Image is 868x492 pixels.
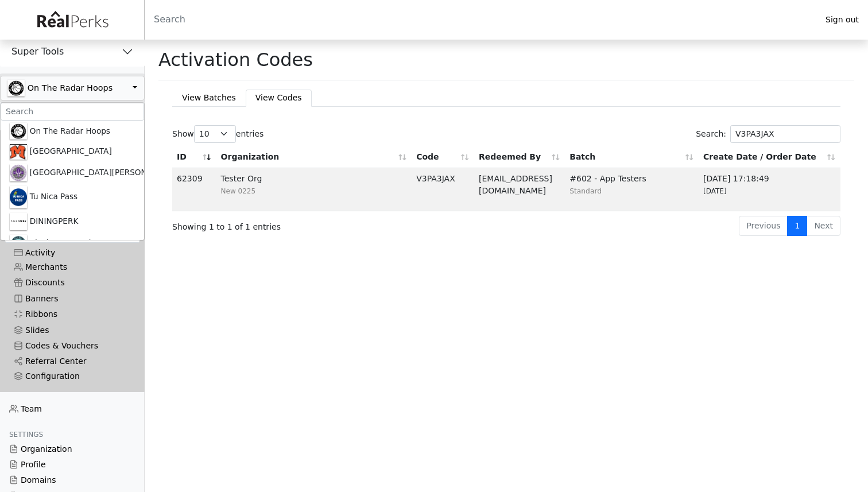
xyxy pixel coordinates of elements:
a: Sign out [816,12,868,28]
a: Banners [5,291,140,307]
td: [EMAIL_ADDRESS][DOMAIN_NAME] [474,168,565,211]
input: .form-control-sm [1,103,144,121]
td: 62309 [172,168,216,211]
div: Configuration [14,371,131,381]
a: Discounts [5,275,140,290]
img: real_perks_logo-01.svg [31,7,114,33]
input: Search: [730,125,840,143]
a: Merchants [5,259,140,275]
a: Slides [5,322,140,338]
div: Activity [14,248,131,258]
div: Showing 1 to 1 of 1 entries [172,215,443,234]
a: Black Bear Hockey [1,233,144,254]
small: Standard [569,187,602,195]
img: Tp6EFqDETjezCGP0fBskU8GMP5tRX9NtjA0IkN04.png [7,80,25,96]
th: Code: activate to sort column ascending [412,146,474,168]
th: Organization: activate to sort column ascending [216,146,412,168]
input: Search [145,6,816,33]
a: [GEOGRAPHIC_DATA] [1,142,144,162]
span: New 0225 [221,187,256,195]
th: Batch: activate to sort column ascending [565,146,699,168]
td: [DATE] 17:18:49 [699,168,840,211]
a: DININGPERK [1,211,144,233]
th: Create Date / Order Date: activate to sort column ascending [699,146,840,168]
a: [GEOGRAPHIC_DATA][PERSON_NAME] [1,162,144,184]
a: View Batches [172,90,246,106]
th: Redeemed By: activate to sort column ascending [474,146,565,168]
td: V3PA3JAX [412,168,474,211]
a: Codes & Vouchers [5,338,140,354]
img: Tp6EFqDETjezCGP0fBskU8GMP5tRX9NtjA0IkN04.png [10,123,27,140]
img: 0SBPtshqTvrgEtdEgrWk70gKnUHZpYRm94MZ5hDb.png [10,144,27,160]
label: Search: [696,125,840,143]
td: Tester Org [216,168,412,211]
img: 47e4GQXcRwEyAopLUql7uJl1j56dh6AIYZC79JbN.png [10,186,27,208]
img: hvStDAXTQetlbtk3PNAXwGlwD7WEZXonuVeW2rdL.png [10,213,27,230]
a: Ribbons [5,307,140,322]
th: ID: activate to sort column ascending [172,146,216,168]
a: On The Radar Hoops [1,121,144,142]
a: Referral Center [5,354,140,369]
span: Settings [9,431,43,439]
img: mQPUoQxfIUcZGVjFKDSEKbT27olGNZVpZjUgqHNS.png [10,164,27,181]
select: Showentries [194,125,236,143]
h1: Activation Codes [158,49,313,71]
label: Show entries [172,125,263,143]
a: 1 [787,216,807,236]
td: #602 - App Testers [565,168,699,211]
a: Tu Nica Pass [1,184,144,211]
img: 8mwdIaqQ57Gxce0ZYLDdt4cfPpXx8QwJjnoSsc4c.png [10,235,27,252]
span: [DATE] [703,187,727,195]
a: View Codes [246,90,312,106]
